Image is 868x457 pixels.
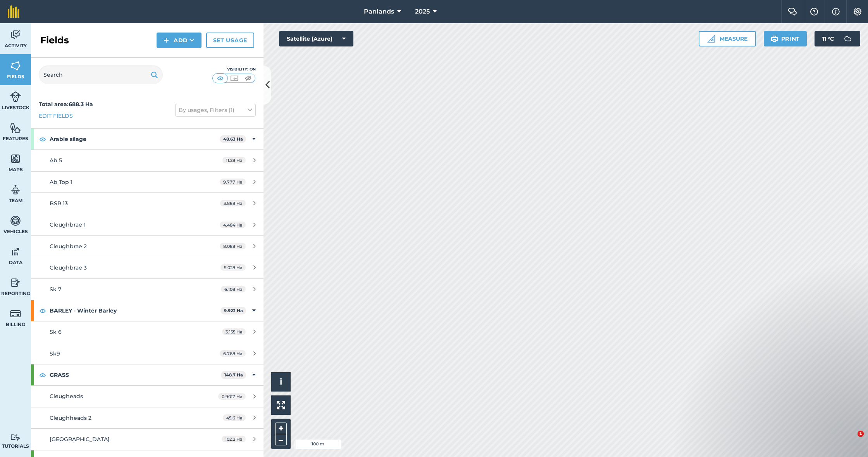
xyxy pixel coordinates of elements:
img: svg+xml;base64,PHN2ZyB4bWxucz0iaHR0cDovL3d3dy53My5vcmcvMjAwMC9zdmciIHdpZHRoPSI1MCIgaGVpZ2h0PSI0MC... [215,74,225,82]
a: Cleughheads 245.6 Ha [31,407,263,428]
div: Visibility: On [212,66,256,72]
img: svg+xml;base64,PHN2ZyB4bWxucz0iaHR0cDovL3d3dy53My5vcmcvMjAwMC9zdmciIHdpZHRoPSIxOCIgaGVpZ2h0PSIyNC... [39,134,46,144]
span: 45.6 Ha [223,414,246,421]
img: svg+xml;base64,PHN2ZyB4bWxucz0iaHR0cDovL3d3dy53My5vcmcvMjAwMC9zdmciIHdpZHRoPSI1MCIgaGVpZ2h0PSI0MC... [229,74,239,82]
img: svg+xml;base64,PHN2ZyB4bWxucz0iaHR0cDovL3d3dy53My5vcmcvMjAwMC9zdmciIHdpZHRoPSIxOSIgaGVpZ2h0PSIyNC... [151,70,158,79]
span: 2025 [415,7,430,16]
strong: 9.923 Ha [224,308,243,313]
span: Cleugheads [50,393,83,400]
button: – [275,434,287,445]
span: 5.028 Ha [220,264,246,271]
span: 4.484 Ha [220,222,246,228]
img: svg+xml;base64,PD94bWwgdmVyc2lvbj0iMS4wIiBlbmNvZGluZz0idXRmLTgiPz4KPCEtLSBHZW5lcmF0b3I6IEFkb2JlIE... [10,277,21,289]
input: Search [39,65,163,84]
button: Add [157,33,201,48]
a: Sk96.768 Ha [31,343,263,364]
button: + [275,423,287,434]
img: fieldmargin Logo [8,5,19,18]
a: Ab Top 19.777 Ha [31,172,263,192]
button: i [271,372,291,392]
img: svg+xml;base64,PD94bWwgdmVyc2lvbj0iMS4wIiBlbmNvZGluZz0idXRmLTgiPz4KPCEtLSBHZW5lcmF0b3I6IEFkb2JlIE... [10,434,21,441]
span: 6.108 Ha [221,286,246,292]
a: Ab 511.28 Ha [31,150,263,171]
img: svg+xml;base64,PHN2ZyB4bWxucz0iaHR0cDovL3d3dy53My5vcmcvMjAwMC9zdmciIHdpZHRoPSIxOSIgaGVpZ2h0PSIyNC... [771,34,778,43]
span: 6.768 Ha [220,350,246,357]
span: [GEOGRAPHIC_DATA] [50,436,110,443]
iframe: Intercom live chat [842,431,860,449]
a: Sk 76.108 Ha [31,279,263,300]
div: GRASS148.7 Ha [31,364,263,385]
button: By usages, Filters (1) [175,104,256,116]
img: Four arrows, one pointing top left, one top right, one bottom right and the last bottom left [277,401,285,409]
span: 8.088 Ha [220,243,246,249]
img: svg+xml;base64,PHN2ZyB4bWxucz0iaHR0cDovL3d3dy53My5vcmcvMjAwMC9zdmciIHdpZHRoPSIxOCIgaGVpZ2h0PSIyNC... [39,370,46,380]
a: Sk 63.155 Ha [31,321,263,342]
img: svg+xml;base64,PHN2ZyB4bWxucz0iaHR0cDovL3d3dy53My5vcmcvMjAwMC9zdmciIHdpZHRoPSIxNyIgaGVpZ2h0PSIxNy... [832,7,840,16]
a: Cleughbrae 28.088 Ha [31,236,263,257]
button: Print [764,31,807,46]
span: 11.28 Ha [222,157,246,163]
img: svg+xml;base64,PD94bWwgdmVyc2lvbj0iMS4wIiBlbmNvZGluZz0idXRmLTgiPz4KPCEtLSBHZW5lcmF0b3I6IEFkb2JlIE... [10,29,21,41]
span: 3.868 Ha [220,200,246,206]
span: Sk9 [50,350,60,357]
span: i [280,377,282,387]
span: 9.777 Ha [220,179,246,185]
button: Measure [699,31,756,46]
strong: 48.63 Ha [223,136,243,142]
span: Cleughheads 2 [50,414,91,421]
a: Cleughbrae 14.484 Ha [31,214,263,235]
a: Set usage [206,33,254,48]
strong: Total area : 688.3 Ha [39,101,93,108]
span: Panlands [364,7,394,16]
img: svg+xml;base64,PHN2ZyB4bWxucz0iaHR0cDovL3d3dy53My5vcmcvMjAwMC9zdmciIHdpZHRoPSIxOCIgaGVpZ2h0PSIyNC... [39,306,46,315]
span: 3.155 Ha [222,328,246,335]
span: Sk 7 [50,286,61,293]
a: Edit fields [39,112,73,120]
img: svg+xml;base64,PHN2ZyB4bWxucz0iaHR0cDovL3d3dy53My5vcmcvMjAwMC9zdmciIHdpZHRoPSI1NiIgaGVpZ2h0PSI2MC... [10,60,21,72]
span: Cleughbrae 2 [50,243,87,250]
strong: 148.7 Ha [224,372,243,378]
span: Sk 6 [50,328,62,335]
img: svg+xml;base64,PD94bWwgdmVyc2lvbj0iMS4wIiBlbmNvZGluZz0idXRmLTgiPz4KPCEtLSBHZW5lcmF0b3I6IEFkb2JlIE... [840,31,856,46]
a: Cleugheads0.9017 Ha [31,386,263,407]
span: 0.9017 Ha [218,393,246,400]
a: BSR 133.868 Ha [31,193,263,214]
img: svg+xml;base64,PD94bWwgdmVyc2lvbj0iMS4wIiBlbmNvZGluZz0idXRmLTgiPz4KPCEtLSBHZW5lcmF0b3I6IEFkb2JlIE... [10,184,21,196]
span: Ab Top 1 [50,179,72,186]
img: svg+xml;base64,PHN2ZyB4bWxucz0iaHR0cDovL3d3dy53My5vcmcvMjAwMC9zdmciIHdpZHRoPSI1NiIgaGVpZ2h0PSI2MC... [10,153,21,165]
a: [GEOGRAPHIC_DATA]102.2 Ha [31,429,263,450]
span: BSR 13 [50,200,68,207]
div: BARLEY - Winter Barley9.923 Ha [31,300,263,321]
strong: GRASS [50,364,221,385]
img: svg+xml;base64,PD94bWwgdmVyc2lvbj0iMS4wIiBlbmNvZGluZz0idXRmLTgiPz4KPCEtLSBHZW5lcmF0b3I6IEFkb2JlIE... [10,308,21,320]
div: Arable silage48.63 Ha [31,129,263,149]
strong: BARLEY - Winter Barley [50,300,220,321]
a: Cleughbrae 35.028 Ha [31,257,263,278]
img: A cog icon [853,8,862,15]
span: 102.2 Ha [222,436,246,442]
img: svg+xml;base64,PD94bWwgdmVyc2lvbj0iMS4wIiBlbmNvZGluZz0idXRmLTgiPz4KPCEtLSBHZW5lcmF0b3I6IEFkb2JlIE... [10,91,21,103]
span: Ab 5 [50,157,62,164]
span: Cleughbrae 1 [50,221,86,228]
strong: Arable silage [50,129,220,149]
img: svg+xml;base64,PD94bWwgdmVyc2lvbj0iMS4wIiBlbmNvZGluZz0idXRmLTgiPz4KPCEtLSBHZW5lcmF0b3I6IEFkb2JlIE... [10,246,21,258]
img: Two speech bubbles overlapping with the left bubble in the forefront [788,8,797,15]
h2: Fields [40,34,69,46]
img: Ruler icon [707,35,715,43]
button: Satellite (Azure) [279,31,353,46]
span: 11 ° C [822,31,834,46]
img: svg+xml;base64,PHN2ZyB4bWxucz0iaHR0cDovL3d3dy53My5vcmcvMjAwMC9zdmciIHdpZHRoPSI1NiIgaGVpZ2h0PSI2MC... [10,122,21,134]
button: 11 °C [815,31,860,46]
img: svg+xml;base64,PHN2ZyB4bWxucz0iaHR0cDovL3d3dy53My5vcmcvMjAwMC9zdmciIHdpZHRoPSI1MCIgaGVpZ2h0PSI0MC... [243,74,253,82]
img: svg+xml;base64,PD94bWwgdmVyc2lvbj0iMS4wIiBlbmNvZGluZz0idXRmLTgiPz4KPCEtLSBHZW5lcmF0b3I6IEFkb2JlIE... [10,215,21,227]
img: svg+xml;base64,PHN2ZyB4bWxucz0iaHR0cDovL3d3dy53My5vcmcvMjAwMC9zdmciIHdpZHRoPSIxNCIgaGVpZ2h0PSIyNC... [164,36,169,45]
span: Cleughbrae 3 [50,264,87,271]
span: 1 [858,431,864,437]
img: A question mark icon [809,8,819,15]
